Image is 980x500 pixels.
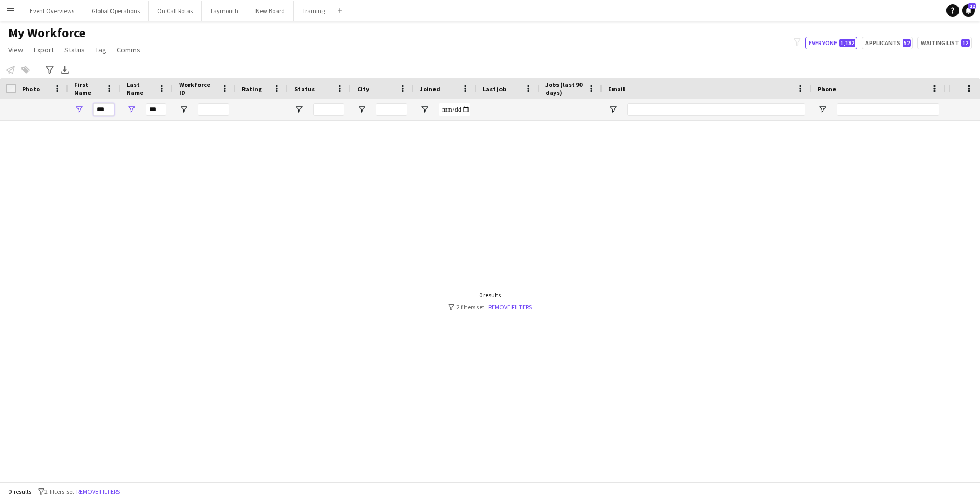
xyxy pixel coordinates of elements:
[146,103,166,116] input: Last Name Filter Input
[439,103,470,116] input: Joined Filter Input
[21,1,83,21] button: Event Overviews
[64,45,85,55] span: Status
[357,85,369,93] span: City
[608,85,625,93] span: Email
[376,103,407,116] input: City Filter Input
[294,105,304,114] button: Open Filter Menu
[60,43,89,57] a: Status
[903,39,911,47] span: 52
[74,486,122,497] button: Remove filters
[420,105,429,114] button: Open Filter Menu
[420,85,440,93] span: Joined
[962,4,975,17] a: 12
[6,84,16,93] input: Column with Header Selection
[4,43,27,57] a: View
[91,43,110,57] a: Tag
[179,105,188,114] button: Open Filter Menu
[294,85,315,93] span: Status
[917,37,972,49] button: Waiting list12
[818,85,836,93] span: Phone
[149,1,202,21] button: On Call Rotas
[29,43,58,57] a: Export
[127,81,154,96] span: Last Name
[961,39,970,47] span: 12
[837,103,939,116] input: Phone Filter Input
[198,103,229,116] input: Workforce ID Filter Input
[483,85,506,93] span: Last job
[242,85,262,93] span: Rating
[74,81,102,96] span: First Name
[247,1,294,21] button: New Board
[113,43,144,57] a: Comms
[862,37,913,49] button: Applicants52
[127,105,136,114] button: Open Filter Menu
[818,105,827,114] button: Open Filter Menu
[313,103,344,116] input: Status Filter Input
[627,103,805,116] input: Email Filter Input
[22,85,40,93] span: Photo
[448,303,532,311] div: 2 filters set
[43,63,56,76] app-action-btn: Advanced filters
[608,105,618,114] button: Open Filter Menu
[74,105,84,114] button: Open Filter Menu
[8,25,85,41] span: My Workforce
[545,81,583,96] span: Jobs (last 90 days)
[117,45,140,55] span: Comms
[44,487,74,495] span: 2 filters set
[179,81,217,96] span: Workforce ID
[83,1,149,21] button: Global Operations
[448,291,532,299] div: 0 results
[93,103,114,116] input: First Name Filter Input
[805,37,857,49] button: Everyone1,182
[357,105,366,114] button: Open Filter Menu
[202,1,247,21] button: Taymouth
[34,45,54,55] span: Export
[8,45,23,55] span: View
[59,63,71,76] app-action-btn: Export XLSX
[95,45,106,55] span: Tag
[294,1,333,21] button: Training
[839,39,855,47] span: 1,182
[968,3,976,9] span: 12
[488,303,532,311] a: Remove filters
